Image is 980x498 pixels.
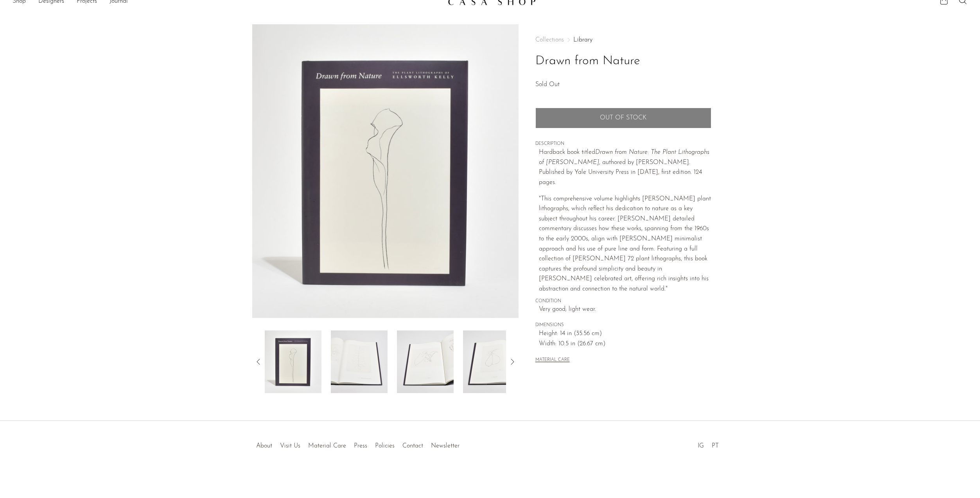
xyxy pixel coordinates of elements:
[694,437,723,451] ul: Social Medias
[535,141,711,148] span: DESCRIPTION
[712,443,719,449] a: PT
[535,322,711,329] span: DIMENSIONS
[539,329,711,339] span: Height: 14 in (35.56 cm)
[535,357,570,363] button: MATERIAL CARE
[535,298,711,305] span: CONDITION
[280,443,300,449] a: Visit Us
[539,305,711,315] span: Very good; light wear.
[535,37,564,43] span: Collections
[375,443,395,449] a: Policies
[535,108,711,128] button: Add to cart
[539,339,711,349] span: Width: 10.5 in (26.67 cm)
[539,148,711,188] p: Hardback book titled , authored by [PERSON_NAME]. Published by Yale University Press in [DATE], f...
[402,443,423,449] a: Contact
[265,330,321,393] img: Drawn from Nature
[252,24,519,318] img: Drawn from Nature
[256,443,272,449] a: About
[535,81,560,88] span: Sold Out
[463,330,520,393] img: Drawn from Nature
[397,330,454,393] img: Drawn from Nature
[308,443,346,449] a: Material Care
[252,437,463,451] ul: Quick links
[535,37,711,43] nav: Breadcrumbs
[698,443,704,449] a: IG
[600,114,646,122] span: Out of stock
[573,37,592,43] a: Library
[539,149,709,166] em: Drawn from Nature: The Plant Lithographs of [PERSON_NAME]
[535,51,711,71] h1: Drawn from Nature
[354,443,367,449] a: Press
[539,194,711,294] p: "This comprehensive volume highlights [PERSON_NAME] plant lithographs, which reflect his dedicati...
[331,330,388,393] img: Drawn from Nature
